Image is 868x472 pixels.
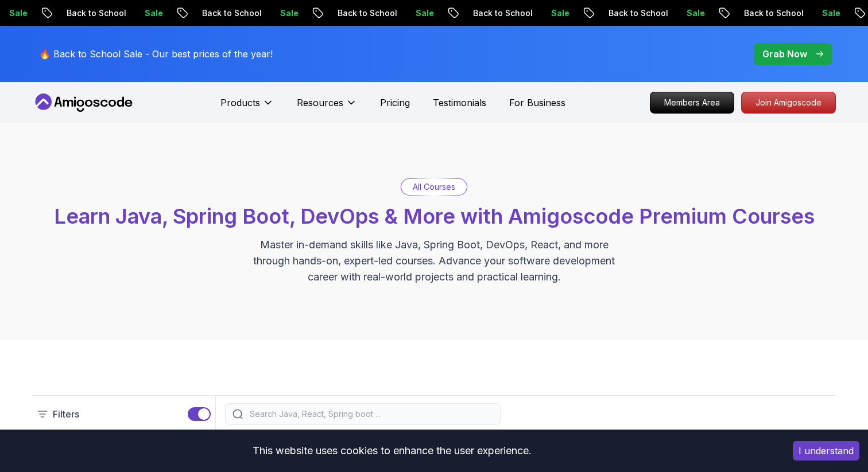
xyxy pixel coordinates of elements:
p: Sale [347,7,384,19]
p: Back to School [540,7,618,19]
a: For Business [509,96,565,110]
p: Products [220,96,260,110]
input: Search Java, React, Spring boot ... [247,408,493,420]
p: Back to School [676,7,754,19]
p: Sale [212,7,249,19]
p: Back to School [134,7,212,19]
p: Join Amigoscode [742,92,835,113]
p: Sale [483,7,520,19]
p: Sale [76,7,113,19]
p: Members Area [650,92,734,113]
p: Sale [754,7,790,19]
p: 🔥 Back to School Sale - Our best prices of the year! [39,47,273,61]
p: Sale [618,7,655,19]
a: Testimonials [433,96,486,110]
div: This website uses cookies to enhance the user experience. [9,438,776,463]
span: Learn Java, Spring Boot, DevOps & More with Amigoscode Premium Courses [54,204,815,229]
p: Filters [53,407,79,421]
p: Grab Now [762,47,807,61]
button: Resources [297,96,357,119]
p: Back to School [269,7,347,19]
a: Members Area [650,92,734,114]
a: Pricing [380,96,410,110]
p: Master in-demand skills like Java, Spring Boot, DevOps, React, and more through hands-on, expert-... [241,237,627,285]
button: Products [220,96,274,119]
p: Back to School [405,7,483,19]
p: All Courses [413,181,455,193]
a: Join Amigoscode [741,92,836,114]
button: Accept cookies [793,441,859,461]
p: Resources [297,96,343,110]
